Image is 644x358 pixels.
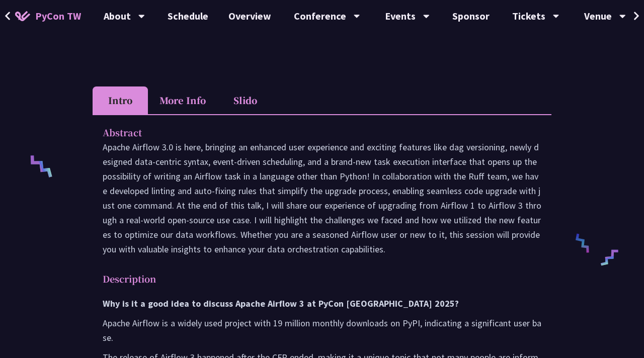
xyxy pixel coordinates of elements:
[35,9,81,24] span: PyCon TW
[103,140,541,256] p: Apache Airflow 3.0 is here, bringing an enhanced user experience and exciting features like dag v...
[103,316,541,345] p: Apache Airflow is a widely used project with 19 million monthly downloads on PyPI, indicating a s...
[103,125,521,140] p: Abstract
[103,296,541,311] h3: Why is it a good idea to discuss Apache Airflow 3 at PyCon [GEOGRAPHIC_DATA] 2025?
[217,86,273,114] li: Slido
[15,11,30,21] img: Home icon of PyCon TW 2025
[93,86,148,114] li: Intro
[103,272,521,286] p: Description
[148,86,217,114] li: More Info
[5,4,91,29] a: PyCon TW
